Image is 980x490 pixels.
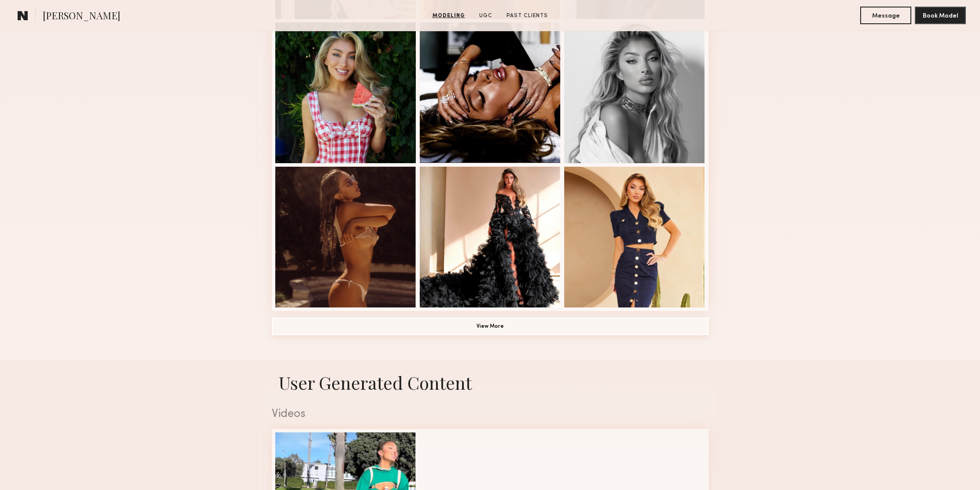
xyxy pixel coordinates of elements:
[43,9,120,24] span: [PERSON_NAME]
[272,318,709,335] button: View More
[915,11,966,19] a: Book Model
[915,7,966,24] button: Book Model
[265,371,716,394] h1: User Generated Content
[476,12,496,20] a: UGC
[503,12,551,20] a: Past Clients
[429,12,469,20] a: Modeling
[860,7,911,24] button: Message
[272,409,709,420] div: Videos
